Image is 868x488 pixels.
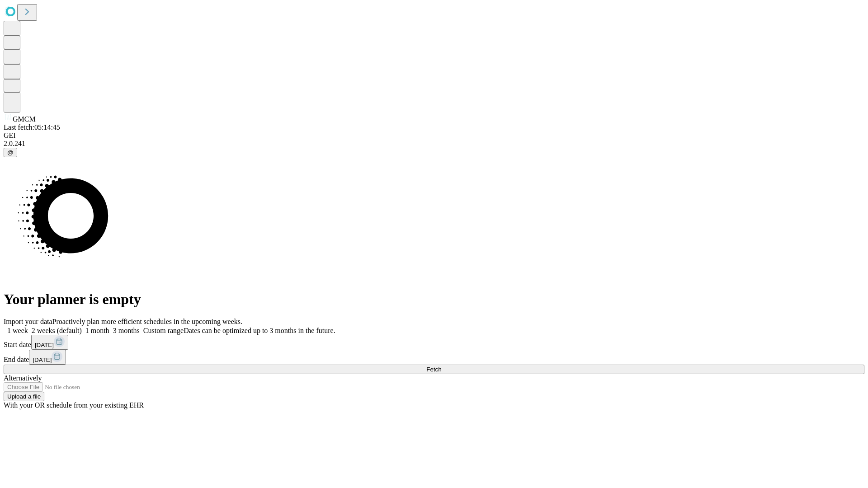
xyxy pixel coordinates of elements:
[31,335,68,350] button: [DATE]
[13,115,36,123] span: GMCM
[4,350,864,365] div: End date
[32,327,82,334] span: 2 weeks (default)
[52,318,242,325] span: Proactively plan more efficient schedules in the upcoming weeks.
[4,365,864,374] button: Fetch
[7,327,28,334] span: 1 week
[4,140,864,148] div: 2.0.241
[35,342,54,348] span: [DATE]
[4,374,42,382] span: Alternatively
[4,392,44,401] button: Upload a file
[143,327,184,334] span: Custom range
[7,149,14,156] span: @
[85,327,109,334] span: 1 month
[4,131,864,140] div: GEI
[33,357,52,363] span: [DATE]
[426,366,441,373] span: Fetch
[184,327,335,334] span: Dates can be optimized up to 3 months in the future.
[4,123,60,131] span: Last fetch: 05:14:45
[4,318,52,325] span: Import your data
[4,335,864,350] div: Start date
[113,327,140,334] span: 3 months
[4,291,864,308] h1: Your planner is empty
[4,401,144,409] span: With your OR schedule from your existing EHR
[4,148,17,157] button: @
[29,350,66,365] button: [DATE]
